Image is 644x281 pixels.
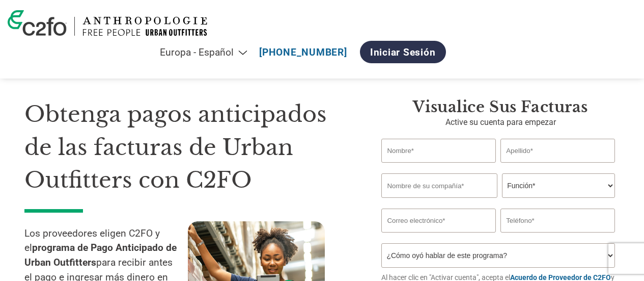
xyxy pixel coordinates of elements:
[24,98,351,197] h1: Obtenga pagos anticipados de las facturas de Urban Outfitters con C2FO
[381,173,497,198] input: Nombre de su compañía*
[381,234,495,239] div: Inavlid Email Address
[381,199,614,205] div: Invalid company name or company name is too long
[500,209,614,233] input: Teléfono*
[500,234,614,239] div: Inavlid Phone Number
[8,10,67,36] img: c2fo logo
[259,46,347,58] a: [PHONE_NUMBER]
[381,116,620,129] p: Active su cuenta para empezar
[500,164,614,169] div: Invalid last name or last name is too long
[381,98,620,116] h3: Visualice sus facturas
[381,209,495,233] input: Invalid Email format
[502,173,614,198] select: Title/Role
[381,164,495,169] div: Invalid first name or first name is too long
[381,139,495,163] input: Nombre*
[500,139,614,163] input: Apellido*
[24,242,177,268] strong: programa de Pago Anticipado de Urban Outfitters
[82,17,207,36] img: Urban Outfitters
[360,41,446,63] a: Iniciar sesión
